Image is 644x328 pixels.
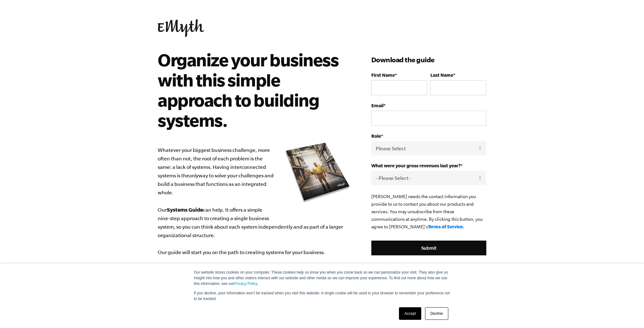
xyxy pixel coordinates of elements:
a: Terms of Service. [428,224,464,229]
h3: Download the guide [371,55,486,65]
p: Whatever your biggest business challenge, more often than not, the root of each problem is the sa... [158,146,352,257]
h2: Organize your business with this simple approach to building systems. [158,50,343,130]
a: Accept [399,307,421,320]
p: [PERSON_NAME] needs the contact information you provide to us to contact you about our products a... [371,193,486,231]
a: Privacy Policy [234,281,257,286]
span: First Name [371,72,395,78]
img: e-myth systems guide organize your business [283,140,352,205]
span: What were your gross revenues last year? [371,163,461,168]
span: Last Name [430,72,453,78]
i: only [189,173,199,178]
span: Role [371,133,381,139]
a: Decline [425,307,448,320]
p: If you decline, your information won’t be tracked when you visit this website. A single cookie wi... [194,290,450,302]
span: Email [371,103,384,108]
img: EMyth [158,19,204,37]
b: Systems Guide [167,207,203,213]
input: Submit [371,241,486,256]
p: Our website stores cookies on your computer. These cookies help us know you when you come back so... [194,270,450,286]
